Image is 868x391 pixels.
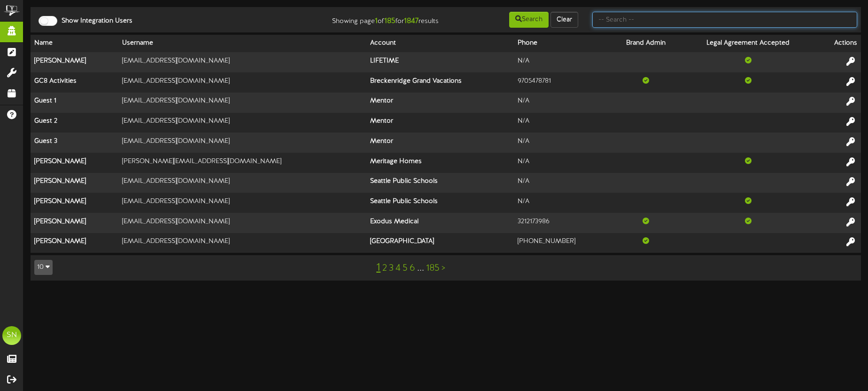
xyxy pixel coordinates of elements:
[815,35,861,52] th: Actions
[366,35,514,52] th: Account
[31,113,118,133] th: Guest 2
[31,153,118,173] th: [PERSON_NAME]
[514,35,611,52] th: Phone
[404,17,418,25] strong: 1847
[514,153,611,173] td: N/A
[442,263,445,274] a: >
[514,213,611,233] td: 3212173986
[118,35,366,52] th: Username
[31,213,118,233] th: [PERSON_NAME]
[514,233,611,253] td: [PHONE_NUMBER]
[514,193,611,213] td: N/A
[34,260,53,275] button: 10
[306,11,446,27] div: Showing page of for results
[118,173,366,193] td: [EMAIL_ADDRESS][DOMAIN_NAME]
[118,233,366,253] td: [EMAIL_ADDRESS][DOMAIN_NAME]
[550,12,578,28] button: Clear
[611,35,681,52] th: Brand Admin
[366,93,514,113] th: Mentor
[509,12,549,28] button: Search
[31,133,118,153] th: Guest 3
[389,263,394,274] a: 3
[426,263,440,274] a: 185
[2,326,21,345] div: SN
[514,72,611,93] td: 9705478781
[118,93,366,113] td: [EMAIL_ADDRESS][DOMAIN_NAME]
[31,72,118,93] th: GC8 Activities
[384,17,395,25] strong: 185
[366,113,514,133] th: Mentor
[366,72,514,93] th: Breckenridge Grand Vacations
[514,52,611,72] td: N/A
[118,133,366,153] td: [EMAIL_ADDRESS][DOMAIN_NAME]
[366,173,514,193] th: Seattle Public Schools
[31,193,118,213] th: [PERSON_NAME]
[31,173,118,193] th: [PERSON_NAME]
[31,233,118,253] th: [PERSON_NAME]
[118,193,366,213] td: [EMAIL_ADDRESS][DOMAIN_NAME]
[366,193,514,213] th: Seattle Public Schools
[118,72,366,93] td: [EMAIL_ADDRESS][DOMAIN_NAME]
[592,12,857,28] input: -- Search --
[514,173,611,193] td: N/A
[366,133,514,153] th: Mentor
[118,52,366,72] td: [EMAIL_ADDRESS][DOMAIN_NAME]
[403,263,408,274] a: 5
[366,233,514,253] th: [GEOGRAPHIC_DATA]
[410,263,415,274] a: 6
[31,93,118,113] th: Guest 1
[366,52,514,72] th: LIFETIME
[376,262,380,274] a: 1
[31,35,118,52] th: Name
[514,113,611,133] td: N/A
[514,93,611,113] td: N/A
[118,113,366,133] td: [EMAIL_ADDRESS][DOMAIN_NAME]
[417,263,424,274] a: ...
[382,263,387,274] a: 2
[681,35,815,52] th: Legal Agreement Accepted
[118,213,366,233] td: [EMAIL_ADDRESS][DOMAIN_NAME]
[395,263,401,274] a: 4
[54,16,132,26] label: Show Integration Users
[366,213,514,233] th: Exodus Medical
[366,153,514,173] th: Meritage Homes
[375,17,378,25] strong: 1
[118,153,366,173] td: [PERSON_NAME][EMAIL_ADDRESS][DOMAIN_NAME]
[514,133,611,153] td: N/A
[31,52,118,72] th: [PERSON_NAME]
